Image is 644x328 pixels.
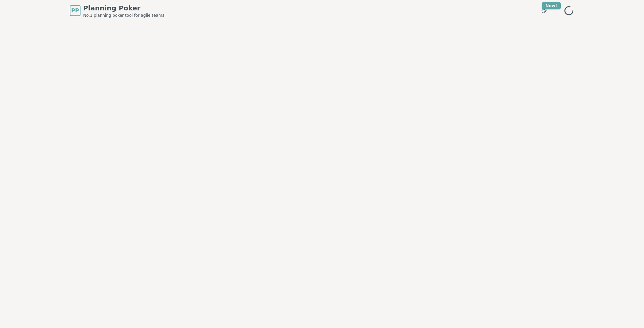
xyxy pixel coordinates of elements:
div: New! [542,2,561,9]
span: PP [71,7,79,15]
span: Planning Poker [83,3,164,13]
span: No.1 planning poker tool for agile teams [83,13,164,18]
button: New! [538,5,550,17]
a: PPPlanning PokerNo.1 planning poker tool for agile teams [70,3,164,18]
